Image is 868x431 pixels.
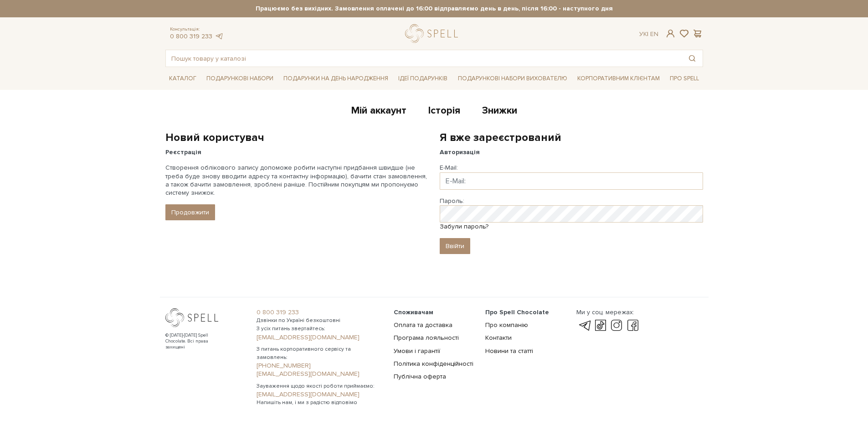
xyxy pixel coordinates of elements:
span: Дзвінки по Україні безкоштовні [257,317,383,325]
h2: Я вже зареєстрований [440,130,703,145]
a: Подарункові набори вихователю [454,71,571,86]
a: Корпоративним клієнтам [574,71,663,86]
a: Про Spell [666,72,703,86]
a: Оплата та доставка [394,321,452,329]
a: Програма лояльності [394,334,459,342]
a: telegram [576,320,592,331]
span: Напишіть нам, і ми з радістю відповімо [257,399,383,407]
a: Публічна оферта [394,373,446,380]
p: Створення облікового запису допоможе робити наступні придбання швидше (не треба буде знову вводит... [165,164,429,197]
a: Контакти [485,334,512,342]
a: Новини та статті [485,347,533,355]
input: Пошук товару у каталозі [166,50,682,67]
label: Пароль: [440,197,464,205]
a: 0 800 319 233 [257,308,383,317]
span: Консультація: [170,26,224,32]
a: Забули пароль? [440,223,488,230]
input: E-Mail: [440,172,703,190]
a: tik-tok [593,320,608,331]
div: © [DATE]-[DATE] Spell Chocolate. Всі права захищені [165,332,227,350]
a: [EMAIL_ADDRESS][DOMAIN_NAME] [257,333,383,342]
h2: Новий користувач [165,130,429,145]
span: Споживачам [394,308,433,316]
a: Про компанію [485,321,528,329]
a: Подарунки на День народження [280,72,392,86]
a: Політика конфіденційності [394,360,473,368]
span: | [647,30,648,38]
label: E-Mail: [440,164,458,172]
a: Знижки [482,104,517,119]
a: Мій аккаунт [351,104,406,119]
a: [EMAIL_ADDRESS][DOMAIN_NAME] [257,370,383,378]
span: З усіх питань звертайтесь: [257,325,383,333]
span: З питань корпоративного сервісу та замовлень: [257,345,383,362]
div: Ук [639,30,658,38]
a: Каталог [165,72,200,86]
span: Про Spell Chocolate [485,308,549,316]
a: Ідеї подарунків [395,72,451,86]
button: Пошук товару у каталозі [682,50,703,67]
span: Зауваження щодо якості роботи приймаємо: [257,382,383,390]
a: Подарункові набори [203,72,277,86]
a: 0 800 319 233 [170,32,212,40]
a: Продовжити [165,204,215,220]
input: Ввійти [440,238,470,254]
a: facebook [625,320,641,331]
a: instagram [609,320,624,331]
strong: Авторизація [440,148,480,156]
strong: Реєстрація [165,148,201,156]
div: Ми у соц. мережах: [576,308,640,317]
a: Історія [428,104,460,119]
strong: Працюємо без вихідних. Замовлення оплачені до 16:00 відправляємо день в день, після 16:00 - насту... [165,5,703,13]
a: [EMAIL_ADDRESS][DOMAIN_NAME] [257,390,383,399]
a: logo [405,24,462,43]
a: [PHONE_NUMBER] [257,362,383,370]
a: Умови і гарантії [394,347,440,355]
a: En [650,30,658,38]
a: telegram [215,32,224,40]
